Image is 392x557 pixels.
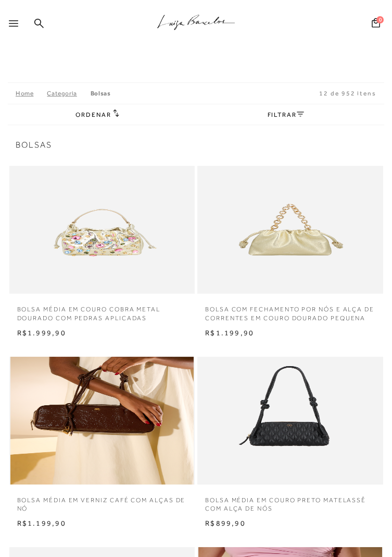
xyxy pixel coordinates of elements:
[319,90,376,97] span: 12 de 952 itens
[16,141,376,149] span: Bolsas
[17,519,66,527] span: R$1.199,90
[10,166,194,294] a: BOLSA MÉDIA EM COURO COBRA METAL DOURADO COM PEDRAS APLICADAS BOLSA MÉDIA EM COURO COBRA METAL DO...
[198,166,382,294] img: BOLSA COM FECHAMENTO POR NÓS E ALÇA DE CORRENTES EM COURO DOURADO PEQUENA
[197,490,383,514] a: BOLSA MÉDIA EM COURO PRETO MATELASSÊ COM ALÇA DE NÓS
[198,357,382,485] img: BOLSA MÉDIA EM COURO PRETO MATELASSÊ COM ALÇA DE NÓS
[91,90,111,97] a: Bolsas
[267,111,304,118] a: FILTRAR
[369,17,383,31] button: 0
[10,357,194,485] img: BOLSA MÉDIA EM VERNIZ CAFÉ COM ALÇAS DE NÓ
[9,490,195,514] a: BOLSA MÉDIA EM VERNIZ CAFÉ COM ALÇAS DE NÓ
[47,90,90,97] a: Categoria
[16,90,47,97] a: Home
[17,329,66,337] span: R$1.999,90
[376,16,384,23] span: 0
[198,357,382,485] a: BOLSA MÉDIA EM COURO PRETO MATELASSÊ COM ALÇA DE NÓS BOLSA MÉDIA EM COURO PRETO MATELASSÊ COM ALÇ...
[10,166,194,294] img: BOLSA MÉDIA EM COURO COBRA METAL DOURADO COM PEDRAS APLICADAS
[197,299,383,323] a: BOLSA COM FECHAMENTO POR NÓS E ALÇA DE CORRENTES EM COURO DOURADO PEQUENA
[198,166,382,294] a: BOLSA COM FECHAMENTO POR NÓS E ALÇA DE CORRENTES EM COURO DOURADO PEQUENA BOLSA COM FECHAMENTO PO...
[205,519,246,527] span: R$899,90
[10,357,194,485] a: BOLSA MÉDIA EM VERNIZ CAFÉ COM ALÇAS DE NÓ BOLSA MÉDIA EM VERNIZ CAFÉ COM ALÇAS DE NÓ
[75,111,111,118] span: Ordenar
[205,329,254,337] span: R$1.199,90
[9,299,195,323] a: BOLSA MÉDIA EM COURO COBRA METAL DOURADO COM PEDRAS APLICADAS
